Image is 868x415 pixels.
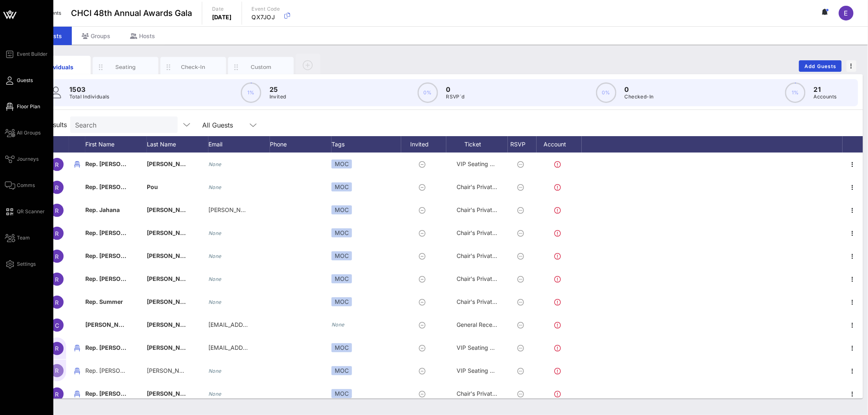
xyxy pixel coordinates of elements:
span: Pou [147,183,158,190]
div: MOC [331,274,352,283]
span: VIP Seating & Chair's Private Reception [457,367,563,374]
div: MOC [331,297,352,306]
div: Tags [331,136,401,153]
div: Check-In [175,63,212,71]
span: Rep. [PERSON_NAME] [85,344,148,351]
div: MOC [331,389,352,398]
span: [PERSON_NAME] [147,321,195,328]
span: Comms [17,182,35,189]
p: Accounts [814,93,837,101]
a: Journeys [5,154,39,164]
a: All Groups [5,128,41,138]
span: R [55,276,59,283]
span: [PERSON_NAME] [147,390,195,397]
span: Rep. [PERSON_NAME] [85,252,148,259]
span: Rep. Jahana [85,206,120,213]
div: MOC [331,160,352,169]
a: QR Scanner [5,207,45,217]
p: Checked-In [625,93,654,101]
a: Event Builder [5,49,48,59]
span: R [55,345,59,352]
span: Rep. Summer [85,298,123,305]
span: E [844,9,848,17]
span: Add Guests [804,63,837,69]
span: Rep. [PERSON_NAME] [85,229,148,236]
div: Account [537,136,582,153]
div: MOC [331,205,352,214]
span: R [55,230,59,237]
span: R [55,391,59,398]
div: Custom [243,63,279,71]
p: Total Individuals [69,93,110,101]
span: R [55,184,59,191]
span: General Reception [457,321,506,328]
div: First Name [85,136,147,153]
span: [PERSON_NAME] [147,229,195,236]
div: MOC [331,251,352,260]
p: Event Code [252,5,280,13]
div: E [839,6,854,21]
span: [EMAIL_ADDRESS][DOMAIN_NAME] [208,344,307,351]
span: [PERSON_NAME] [147,344,195,351]
p: 0 [625,84,654,94]
div: Seating [107,63,144,71]
span: Rep. [PERSON_NAME] [85,275,148,282]
a: Floor Plan [5,102,40,112]
i: None [208,276,222,282]
span: Journeys [17,155,39,163]
span: R [55,367,59,374]
span: Rep. [PERSON_NAME] [85,183,148,190]
span: R [55,253,59,260]
span: C [55,322,59,329]
span: Settings [17,260,36,268]
button: Add Guests [799,60,842,72]
i: None [331,322,345,328]
span: Team [17,234,30,242]
p: Invited [270,93,286,101]
i: None [208,391,222,397]
div: All Guests [202,121,233,129]
span: R [55,207,59,214]
div: RSVP [508,136,537,153]
span: [PERSON_NAME] Guest [147,367,211,374]
span: Chair's Private Reception [457,252,524,259]
span: Chair's Private Reception [457,183,524,190]
i: None [208,368,222,374]
span: Rep. [PERSON_NAME] [85,390,148,397]
div: Ticket [446,136,508,153]
span: [PERSON_NAME] [147,275,195,282]
span: [PERSON_NAME] [147,160,195,167]
div: MOC [331,366,352,375]
div: Invited [401,136,446,153]
span: Rep. [PERSON_NAME] [85,367,146,374]
a: Settings [5,259,36,269]
a: Guests [5,75,33,85]
i: None [208,253,222,259]
div: All Guests [197,116,263,133]
span: All Groups [17,129,41,137]
span: Chair's Private Reception [457,229,524,236]
i: None [208,161,222,167]
span: Chair's Private Reception [457,298,524,305]
span: [PERSON_NAME][EMAIL_ADDRESS][DOMAIN_NAME] [208,206,354,213]
a: Team [5,233,30,243]
span: QR Scanner [17,208,45,215]
div: MOC [331,182,352,192]
div: MOC [331,343,352,352]
span: R [55,299,59,306]
span: Rep. [PERSON_NAME] [85,160,148,167]
span: VIP Seating & Chair's Private Reception [457,344,563,351]
span: [PERSON_NAME] [PERSON_NAME] [147,252,245,259]
p: 1503 [69,84,110,94]
span: [EMAIL_ADDRESS][DOMAIN_NAME] [208,321,307,328]
p: RSVP`d [446,93,465,101]
i: None [208,230,222,236]
span: [PERSON_NAME] [85,321,134,328]
a: Comms [5,180,35,190]
p: QX7JOJ [252,13,280,21]
p: 25 [270,84,286,94]
div: MOC [331,228,352,237]
p: [DATE] [212,13,232,21]
span: Chair's Private Reception [457,206,524,213]
span: VIP Seating & Chair's Private Reception [457,160,563,167]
